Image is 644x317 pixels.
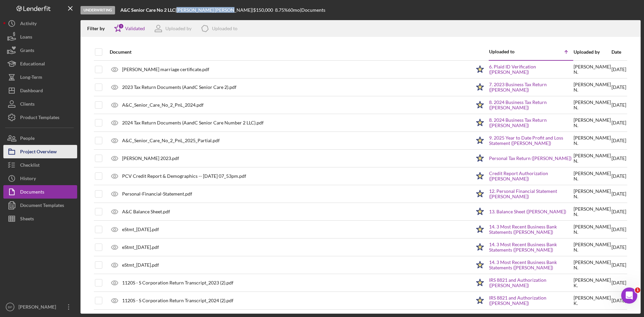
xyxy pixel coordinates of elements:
div: Document [110,49,471,55]
div: [PERSON_NAME] N . [574,153,611,164]
button: Checklist [3,158,77,172]
div: People [20,131,35,147]
a: 13. Balance Sheet ([PERSON_NAME]) [489,209,566,214]
a: 8. 2024 Business Tax Return ([PERSON_NAME]) [489,100,573,110]
button: Grants [3,44,77,57]
div: [DATE] [611,274,626,291]
div: eStmt_[DATE].pdf [122,262,159,268]
div: [DATE] [611,79,626,96]
a: 14. 3 Most Recent Business Bank Statements ([PERSON_NAME]) [489,242,573,253]
div: A&C_Senior_Care_No_2_PnL_2025_Partial.pdf [122,138,220,143]
a: 9. 2025 Year to Date Profit and Loss Statement ([PERSON_NAME]) [489,135,573,146]
button: Educational [3,57,77,70]
button: Clients [3,97,77,111]
div: Loans [20,30,32,45]
button: Long-Term [3,70,77,84]
div: [DATE] [611,239,626,256]
div: [DATE] [611,221,626,238]
div: Uploaded by [574,49,611,55]
div: | Documents [300,7,325,13]
div: [DATE] [611,203,626,220]
a: Sheets [3,212,77,225]
div: Long-Term [20,70,42,86]
div: Educational [20,57,45,72]
div: [PERSON_NAME] N . [574,224,611,235]
div: Documents [20,185,44,200]
button: Product Templates [3,111,77,124]
div: 1120S - S Corporation Return Transcript_2023 (2).pdf [122,280,233,285]
button: Documents [3,185,77,199]
div: | [120,7,176,13]
div: [PERSON_NAME] K . [574,277,611,288]
div: 60 mo [288,7,300,13]
span: $150,000 [253,7,273,13]
div: [DATE] [611,186,626,202]
div: Activity [20,17,37,32]
a: Personal Tax Return ([PERSON_NAME]) [489,156,572,161]
div: [PERSON_NAME] K . [574,295,611,306]
div: [DATE] [611,132,626,149]
div: [DATE] [611,61,626,78]
div: [PERSON_NAME] N . [574,135,611,146]
button: People [3,131,77,145]
div: eStmt_[DATE].pdf [122,227,159,232]
div: 2024 Tax Return Documents (AandC Senior Care Number 2 LLC).pdf [122,120,264,125]
div: Dashboard [20,84,43,99]
div: [DATE] [611,257,626,273]
div: [PERSON_NAME] N . [574,117,611,128]
div: Validated [125,26,145,31]
button: Project Overview [3,145,77,158]
div: [DATE] [611,97,626,113]
button: History [3,172,77,185]
div: Date [611,49,626,55]
div: eStmt_[DATE].pdf [122,245,159,250]
div: [PERSON_NAME] N . [574,189,611,199]
a: Credit Report Authorization ([PERSON_NAME]) [489,171,573,181]
button: Document Templates [3,199,77,212]
div: [PERSON_NAME] [17,300,60,315]
a: 14. 3 Most Recent Business Bank Statements ([PERSON_NAME]) [489,260,573,270]
div: Grants [20,44,34,59]
button: Loans [3,30,77,44]
div: [PERSON_NAME] N . [574,242,611,253]
button: BP[PERSON_NAME] [3,300,77,314]
div: [PERSON_NAME] marriage certificate.pdf [122,67,209,72]
div: Sheets [20,212,34,227]
span: 1 [635,287,640,293]
div: History [20,172,36,187]
div: Document Templates [20,199,64,214]
a: 6. Plaid ID Verification ([PERSON_NAME]) [489,64,573,75]
div: Uploaded to [212,26,237,31]
div: A&C Balance Sheet.pdf [122,209,170,214]
div: Product Templates [20,111,59,126]
div: [PERSON_NAME] N . [574,82,611,93]
button: Activity [3,17,77,30]
div: [PERSON_NAME] N . [574,206,611,217]
div: Underwriting [80,6,115,14]
div: [PERSON_NAME] N . [574,171,611,181]
div: 1 [118,23,124,29]
a: IRS 8821 and Authorization ([PERSON_NAME]) [489,277,573,288]
div: 1120S - S Corporation Return Transcript_2024 (2).pdf [122,298,233,303]
div: 2023 Tax Return Documents (AandC Senior Care 2).pdf [122,85,236,90]
div: 8.75 % [275,7,288,13]
div: [PERSON_NAME] [PERSON_NAME] | [176,7,253,13]
div: [PERSON_NAME] N . [574,64,611,75]
div: [DATE] [611,150,626,167]
div: [PERSON_NAME] N . [574,100,611,110]
div: Clients [20,97,35,112]
div: Filter by [87,26,110,31]
div: [DATE] [611,292,626,309]
a: Dashboard [3,84,77,97]
a: 12. Personal Financial Statement ([PERSON_NAME]) [489,189,573,199]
